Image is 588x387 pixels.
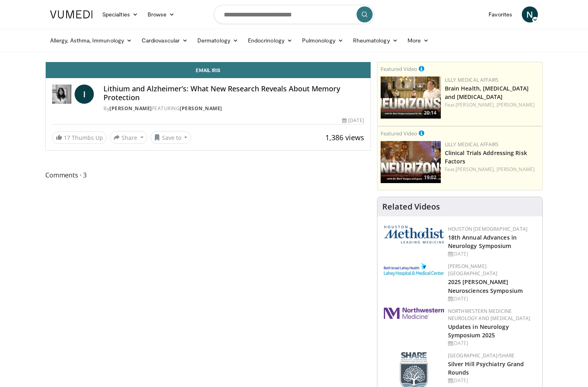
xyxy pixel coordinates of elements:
[448,263,498,277] a: [PERSON_NAME][GEOGRAPHIC_DATA]
[497,101,535,108] a: [PERSON_NAME]
[497,166,535,173] a: [PERSON_NAME]
[52,131,107,144] a: 17 Thumbs Up
[297,32,348,48] a: Pulmonology
[422,174,439,181] span: 19:02
[137,32,193,48] a: Cardiovascular
[381,141,441,183] a: 19:02
[214,5,374,24] input: Search topics, interventions
[103,85,364,102] h4: Lithium and Alzheimer’s: What New Research Reveals About Memory Protection
[52,85,71,104] img: Dr. Iris Gorfinkel
[456,166,495,173] a: [PERSON_NAME],
[522,6,538,22] a: N
[448,352,515,359] a: [GEOGRAPHIC_DATA]/SHARE
[422,109,439,117] span: 20:14
[384,226,444,244] img: 5e4488cc-e109-4a4e-9fd9-73bb9237ee91.png.150x105_q85_autocrop_double_scale_upscale_version-0.2.png
[484,6,517,22] a: Favorites
[109,105,152,112] a: [PERSON_NAME]
[110,131,147,144] button: Share
[381,77,441,119] img: ca157f26-4c4a-49fd-8611-8e91f7be245d.png.150x105_q85_crop-smart_upscale.jpg
[448,377,536,384] div: [DATE]
[448,308,531,322] a: Northwestern Medicine Neurology and [MEDICAL_DATA]
[445,141,499,148] a: Lilly Medical Affairs
[381,130,417,137] small: Featured Video
[342,117,364,124] div: [DATE]
[403,32,434,48] a: More
[448,360,524,376] a: Silver Hill Psychiatry Grand Rounds
[448,226,527,232] a: Houston [DEMOGRAPHIC_DATA]
[448,278,523,294] a: 2025 [PERSON_NAME] Neurosciences Symposium
[445,101,539,109] div: Feat.
[97,6,143,22] a: Specialties
[448,234,517,250] a: 18th Annual Advances in Neurology Symposium
[325,133,364,142] span: 1,386 views
[448,340,536,347] div: [DATE]
[193,32,243,48] a: Dermatology
[381,141,441,183] img: 1541e73f-d457-4c7d-a135-57e066998777.png.150x105_q85_crop-smart_upscale.jpg
[456,101,495,108] a: [PERSON_NAME],
[45,32,137,48] a: Allergy, Asthma, Immunology
[445,77,499,83] a: Lilly Medical Affairs
[381,65,417,73] small: Featured Video
[180,105,222,112] a: [PERSON_NAME]
[448,295,536,302] div: [DATE]
[384,308,444,319] img: 2a462fb6-9365-492a-ac79-3166a6f924d8.png.150x105_q85_autocrop_double_scale_upscale_version-0.2.jpg
[64,134,70,141] span: 17
[150,131,191,144] button: Save to
[46,62,371,78] a: Email Iris
[50,10,93,18] img: VuMedi Logo
[381,77,441,119] a: 20:14
[45,170,371,180] span: Comments 3
[143,6,180,22] a: Browse
[384,263,444,276] img: e7977282-282c-4444-820d-7cc2733560fd.jpg.150x105_q85_autocrop_double_scale_upscale_version-0.2.jpg
[445,85,529,101] a: Brain Health, [MEDICAL_DATA] and [MEDICAL_DATA]
[448,250,536,258] div: [DATE]
[103,105,364,112] div: By FEATURING
[445,166,539,173] div: Feat.
[348,32,403,48] a: Rheumatology
[382,202,440,212] h4: Related Videos
[445,149,527,165] a: Clinical Trials Addressing Risk Factors
[243,32,297,48] a: Endocrinology
[448,323,509,339] a: Updates in Neurology Symposium 2025
[75,85,94,104] a: I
